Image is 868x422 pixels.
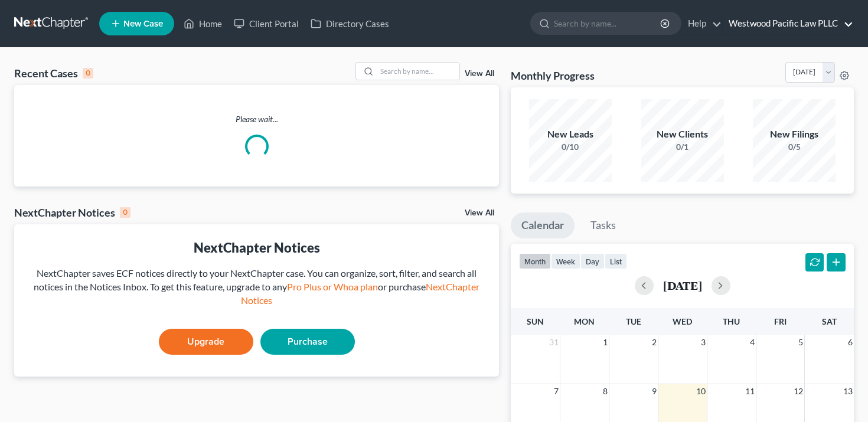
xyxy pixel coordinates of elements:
[580,253,605,269] button: day
[792,384,804,398] span: 12
[287,281,378,292] a: Pro Plus or Whoa plan
[519,253,551,269] button: month
[663,279,702,292] h2: [DATE]
[651,384,658,398] span: 9
[228,13,305,34] a: Client Portal
[554,12,662,34] input: Search by name...
[305,13,395,34] a: Directory Cases
[580,212,626,238] a: Tasks
[695,384,707,398] span: 10
[159,329,253,355] a: Upgrade
[641,127,724,141] div: New Clients
[24,267,490,307] div: NextChapter saves ECF notices directly to your NextChapter case. You can organize, sort, filter, ...
[14,205,130,220] div: NextChapter Notices
[847,335,854,349] span: 6
[673,316,692,326] span: Wed
[723,316,740,326] span: Thu
[723,13,853,34] a: Westwood Pacific Law PLLC
[753,127,836,141] div: New Filings
[641,141,724,153] div: 0/1
[529,141,612,153] div: 0/10
[651,335,658,349] span: 2
[682,13,722,34] a: Help
[626,316,641,326] span: Tue
[120,207,130,218] div: 0
[553,384,560,398] span: 7
[529,127,612,141] div: New Leads
[700,335,707,349] span: 3
[24,238,490,257] div: NextChapter Notices
[14,113,499,125] p: Please wait...
[774,316,787,326] span: Fri
[465,209,494,217] a: View All
[822,316,837,326] span: Sat
[749,335,756,349] span: 4
[527,316,544,326] span: Sun
[753,141,836,153] div: 0/5
[797,335,804,349] span: 5
[551,253,580,269] button: week
[260,329,355,355] a: Purchase
[241,281,479,306] a: NextChapter Notices
[511,212,575,238] a: Calendar
[602,335,609,349] span: 1
[602,384,609,398] span: 8
[511,68,595,83] h3: Monthly Progress
[14,66,93,80] div: Recent Cases
[842,384,854,398] span: 13
[574,316,595,326] span: Mon
[605,253,627,269] button: list
[744,384,756,398] span: 11
[123,19,163,28] span: New Case
[377,63,459,80] input: Search by name...
[465,70,494,78] a: View All
[548,335,560,349] span: 31
[178,13,228,34] a: Home
[83,68,93,78] div: 0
